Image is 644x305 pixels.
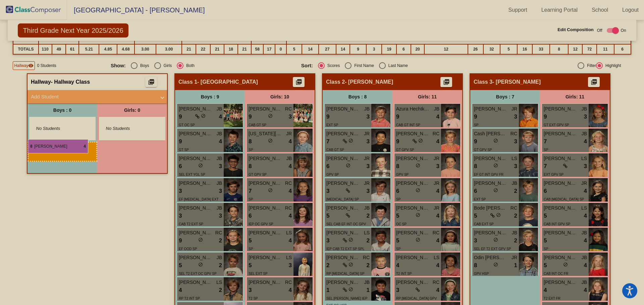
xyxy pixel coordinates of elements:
div: Boys : 0 [28,103,97,117]
td: 21 [238,44,251,54]
span: Class 1 [178,79,197,85]
span: SEL EXT YGL SP [179,173,205,176]
span: RC [433,229,439,236]
span: do_not_disturb_alt [416,237,420,242]
span: JR [364,155,370,162]
mat-radio-group: Select an option [111,62,296,69]
span: 4 [436,212,439,220]
span: 4 [584,212,587,220]
span: RC [433,130,439,137]
span: Show: [111,63,126,69]
span: JB [364,205,370,212]
span: 4 [584,187,587,196]
div: Girls: 10 [245,90,315,103]
span: CAB GT INT SP [396,123,420,127]
span: LS [581,205,587,212]
span: [PERSON_NAME] [396,279,430,286]
span: 4 [436,137,439,146]
span: No Students [106,125,148,132]
span: 9 [396,112,399,121]
span: RP [MEDICAL_DATA] SP [326,272,364,276]
span: 3 [514,137,517,146]
span: do_not_disturb_alt [416,213,420,217]
span: [PERSON_NAME] [326,155,360,162]
span: [PERSON_NAME] [544,254,577,261]
td: 27 [319,44,336,54]
span: [PERSON_NAME] [PERSON_NAME] [396,205,430,212]
span: do_not_disturb_alt [418,138,423,143]
span: [PERSON_NAME] [179,180,212,187]
td: 21 [210,44,224,54]
span: 3 [289,261,292,270]
span: JR [364,130,370,137]
span: do_not_disturb_alt [493,237,498,242]
div: Girls: 11 [392,90,462,103]
span: RC [433,279,439,286]
span: do_not_disturb_alt [198,163,203,168]
td: 12 [424,44,468,54]
span: EXT SP [326,123,338,127]
div: Boys : 9 [175,90,245,103]
td: 17 [263,44,275,54]
span: 4 [584,236,587,245]
span: do_not_disturb_alt [346,163,351,168]
span: 2 [326,261,329,270]
span: EF [MEDICAL_DATA] EXT SP [179,198,218,208]
span: CAB INT OC FR [544,272,568,276]
span: do_not_disturb_alt [348,262,353,267]
span: CAB GT SP [326,148,344,152]
span: EF OOD SP [179,247,197,251]
td: 9 [350,44,366,54]
span: JB [217,155,222,162]
span: GT GPV SP [396,148,414,152]
span: do_not_disturb_alt [493,188,498,193]
span: GT SP [179,148,189,152]
span: [PERSON_NAME] [474,229,507,236]
span: [PERSON_NAME] [249,279,282,286]
td: 3.00 [156,44,182,54]
span: 9 [249,112,252,121]
td: 61 [66,44,79,54]
span: Third Grade Next Year 2025/2026 [18,23,128,37]
span: 9 [179,236,182,245]
span: 4 [584,137,587,146]
span: JB [512,180,517,187]
span: - [PERSON_NAME] [345,79,393,85]
mat-icon: visibility [28,63,34,68]
span: Hallway [14,63,28,69]
span: JB [217,254,222,261]
div: Last Name [386,63,408,69]
mat-icon: picture_as_pdf [442,79,450,88]
span: [PERSON_NAME] [179,205,212,212]
span: do_not_disturb_alt [268,113,273,118]
span: [PERSON_NAME] [544,205,577,212]
div: First Name [352,63,374,69]
td: 22 [196,44,211,54]
span: 1 [514,261,517,270]
span: SP [396,247,400,251]
td: 3 [366,44,382,54]
span: 3 [326,236,329,245]
span: [PERSON_NAME] [249,254,282,261]
span: Hallway [31,79,51,85]
mat-radio-group: Select an option [301,62,487,69]
span: [PERSON_NAME] [179,155,212,162]
span: 3 [289,112,292,121]
span: 8 [474,162,477,171]
span: 3 [219,212,222,220]
button: Print Students Details [440,77,452,87]
td: 4.85 [99,44,117,54]
span: [PERSON_NAME] [249,229,282,236]
span: 8 [249,137,252,146]
span: do_not_disturb_alt [416,163,420,168]
span: 3 [326,187,329,196]
span: 4 [584,261,587,270]
span: GT OC SP [179,123,195,127]
span: JB [217,180,222,187]
td: 3.00 [135,44,156,54]
span: 8 [249,162,252,171]
span: JB [512,229,517,236]
span: [PERSON_NAME] [249,180,282,187]
span: RC [285,279,292,286]
span: - [PERSON_NAME] [492,79,541,85]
